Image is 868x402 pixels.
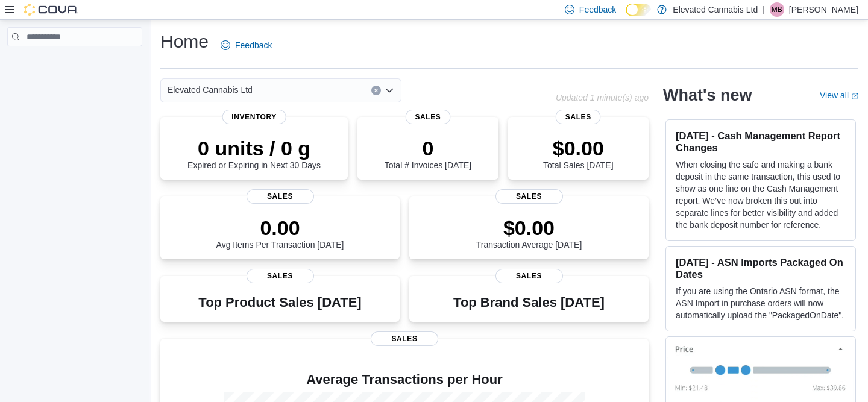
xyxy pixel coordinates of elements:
[385,136,471,160] p: 0
[556,110,601,124] span: Sales
[676,130,846,154] h3: [DATE] - Cash Management Report Changes
[676,256,846,280] h3: [DATE] - ASN Imports Packaged On Dates
[556,93,649,102] p: Updated 1 minute(s) ago
[676,285,846,321] p: If you are using the Ontario ASN format, the ASN Import in purchase orders will now automatically...
[198,295,361,310] h3: Top Product Sales [DATE]
[495,269,563,283] span: Sales
[24,4,78,16] img: Cova
[7,49,142,78] nav: Complex example
[168,83,253,97] span: Elevated Cannabis Ltd
[676,159,846,231] p: When closing the safe and making a bank deposit in the same transaction, this used to show as one...
[405,110,450,124] span: Sales
[216,216,344,240] p: 0.00
[216,33,277,57] a: Feedback
[170,372,639,387] h4: Average Transactions per Hour
[789,2,858,17] p: [PERSON_NAME]
[772,2,782,17] span: MB
[247,269,314,283] span: Sales
[579,4,616,16] span: Feedback
[663,86,752,105] h2: What's new
[626,4,651,16] input: Dark Mode
[187,136,321,160] p: 0 units / 0 g
[247,189,314,204] span: Sales
[187,136,321,170] div: Expired or Expiring in Next 30 Days
[371,86,381,95] button: Clear input
[385,136,471,170] div: Total # Invoices [DATE]
[222,110,286,124] span: Inventory
[543,136,613,160] p: $0.00
[626,16,626,17] span: Dark Mode
[385,86,394,95] button: Open list of options
[770,2,784,17] div: Matthew Bolton
[543,136,613,170] div: Total Sales [DATE]
[851,93,858,100] svg: External link
[216,216,344,250] div: Avg Items Per Transaction [DATE]
[673,2,758,17] p: Elevated Cannabis Ltd
[235,39,272,51] span: Feedback
[371,331,438,346] span: Sales
[453,295,605,310] h3: Top Brand Sales [DATE]
[763,2,765,17] p: |
[820,90,858,100] a: View allExternal link
[495,189,563,204] span: Sales
[160,30,209,54] h1: Home
[476,216,582,250] div: Transaction Average [DATE]
[476,216,582,240] p: $0.00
